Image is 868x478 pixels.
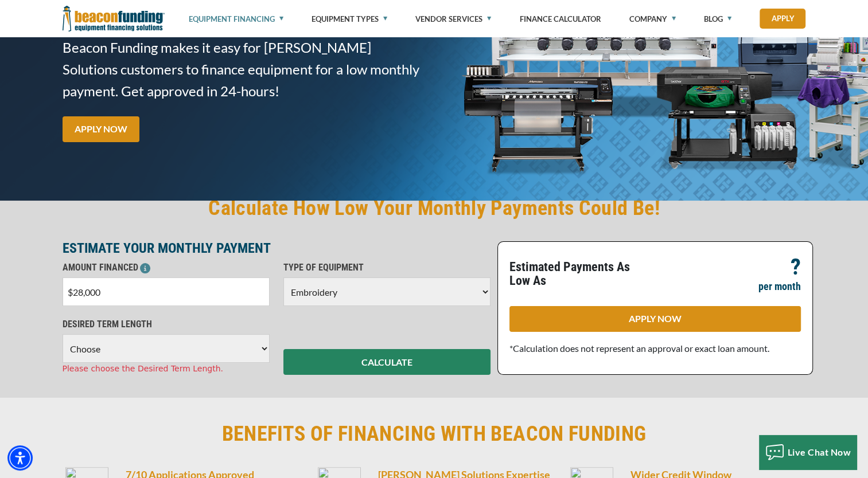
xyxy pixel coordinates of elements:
[791,260,801,274] p: ?
[7,445,33,471] div: Accessibility Menu
[63,37,427,102] span: Beacon Funding makes it easy for [PERSON_NAME] Solutions customers to finance equipment for a low...
[63,241,491,255] p: ESTIMATE YOUR MONTHLY PAYMENT
[509,306,801,332] a: APPLY NOW
[509,343,769,354] span: *Calculation does not represent an approval or exact loan amount.
[63,261,270,275] p: AMOUNT FINANCED
[759,435,857,469] button: Live Chat Now
[283,349,491,375] button: CALCULATE
[788,446,851,457] span: Live Chat Now
[758,280,801,293] p: per month
[509,260,648,288] p: Estimated Payments As Low As
[63,116,139,142] a: APPLY NOW
[283,261,491,275] p: TYPE OF EQUIPMENT
[63,363,270,375] div: Please choose the Desired Term Length.
[63,318,270,331] p: DESIRED TERM LENGTH
[63,421,806,447] h2: BENEFITS OF FINANCING WITH BEACON FUNDING
[63,195,806,221] h2: Calculate How Low Your Monthly Payments Could Be!
[760,9,805,29] a: Apply
[63,277,270,306] input: $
